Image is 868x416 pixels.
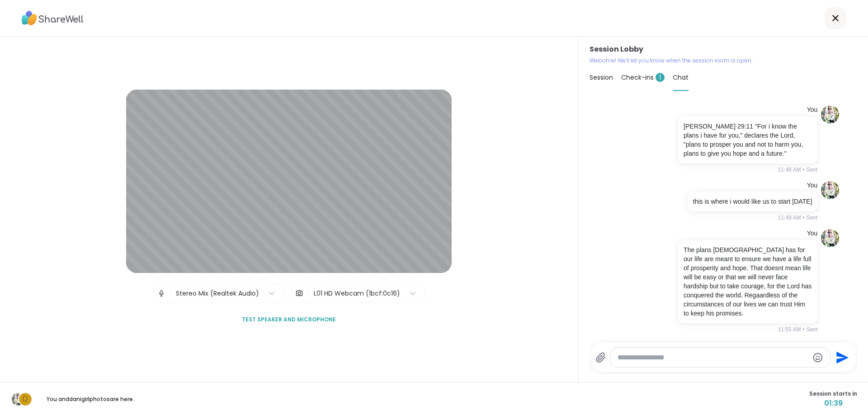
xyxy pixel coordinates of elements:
span: 11:55 AM [778,325,801,334]
span: • [802,325,804,334]
span: d [23,393,28,405]
span: Session starts in [809,390,857,398]
span: Session [590,73,613,82]
img: Jamcgee0719 [12,393,24,406]
button: Emoji picker [812,352,823,363]
button: Send [831,347,851,368]
button: Test speaker and microphone [238,310,340,329]
span: 1 [656,73,665,82]
textarea: Type your message [618,353,808,362]
img: Camera [295,284,303,302]
img: Microphone [157,284,165,302]
p: Welcome! We’ll let you know when the session room is open. [590,57,857,65]
span: Check-ins [621,73,665,82]
span: | [169,284,171,302]
div: Stereo Mix (Realtek Audio) [176,289,259,298]
h3: Session Lobby [590,44,857,55]
span: Chat [673,73,689,82]
p: You and danigirlphotos are here. [40,395,141,403]
span: 01:39 [809,398,857,409]
img: https://sharewell-space-live.sfo3.digitaloceanspaces.com/user-generated/3602621c-eaa5-4082-863a-9... [821,105,839,124]
img: https://sharewell-space-live.sfo3.digitaloceanspaces.com/user-generated/3602621c-eaa5-4082-863a-9... [821,229,839,247]
span: | [307,284,309,302]
span: 11:49 AM [778,214,801,222]
img: ShareWell Logo [22,8,84,29]
span: 11:48 AM [778,166,801,174]
p: this is where i would like us to start [DATE] [693,197,812,206]
img: https://sharewell-space-live.sfo3.digitaloceanspaces.com/user-generated/3602621c-eaa5-4082-863a-9... [821,181,839,199]
h4: You [807,181,818,190]
span: • [802,214,804,222]
span: • [802,166,804,174]
span: Sent [807,214,818,222]
p: [PERSON_NAME] 29:11 "For i know the plans i have for you," declares the Lord, "plans to prosper y... [684,122,812,158]
div: L01 HD Webcam (1bcf:0c16) [314,289,400,298]
p: The plans [DEMOGRAPHIC_DATA] has for our life are meant to ensure we have a life full of prosperi... [684,245,812,318]
span: Sent [807,166,818,174]
span: Test speaker and microphone [242,316,336,324]
h4: You [807,229,818,238]
span: Sent [807,325,818,334]
h4: You [807,105,818,115]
